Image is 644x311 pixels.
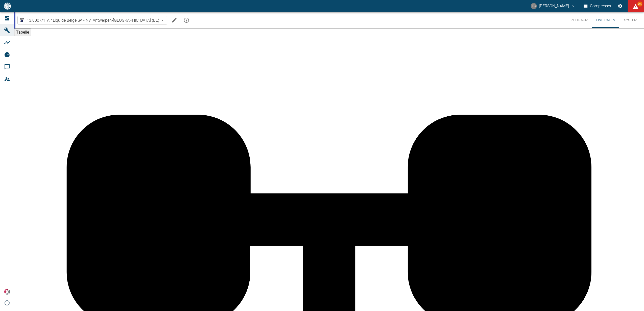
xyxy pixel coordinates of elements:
button: System [619,12,642,28]
button: Einstellungen [616,2,625,11]
span: 99+ [637,2,642,7]
button: mission info [181,15,192,25]
img: Xplore Logo [4,289,10,295]
button: thomas.gregoir@neuman-esser.com [530,2,576,11]
button: Compressor [583,2,613,11]
img: logo [4,3,11,9]
button: Machine bearbeiten [169,15,179,25]
button: Live-Daten [592,12,619,28]
button: Tabelle [14,29,31,36]
button: Zeitraum [567,12,592,28]
span: 13.0007/1_Air Liquide Belge SA - NV_Antwerpen-[GEOGRAPHIC_DATA] (BE) [27,17,159,23]
a: 13.0007/1_Air Liquide Belge SA - NV_Antwerpen-[GEOGRAPHIC_DATA] (BE) [19,17,159,23]
div: TG [531,3,537,9]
